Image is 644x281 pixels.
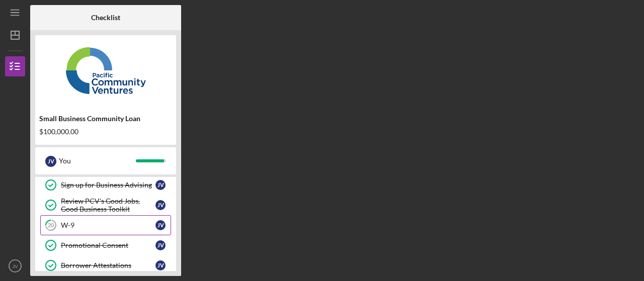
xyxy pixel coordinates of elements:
div: Borrower Attestations [61,261,155,269]
b: Checklist [91,14,120,22]
div: J V [45,156,56,167]
a: Sign up for Business AdvisingJV [40,175,171,195]
a: Promotional ConsentJV [40,235,171,255]
div: J V [155,200,166,210]
div: J V [155,220,166,230]
div: Promotional Consent [61,241,155,249]
div: J V [155,180,166,190]
a: Review PCV's Good Jobs, Good Business ToolkitJV [40,195,171,215]
img: Product logo [35,40,176,101]
a: Borrower AttestationsJV [40,255,171,275]
div: J V [155,240,166,250]
div: Small Business Community Loan [39,115,172,123]
div: You [59,152,136,169]
a: 20W-9JV [40,215,171,235]
div: Sign up for Business Advising [61,181,155,189]
div: Review PCV's Good Jobs, Good Business Toolkit [61,197,155,213]
div: $100,000.00 [39,128,172,136]
button: JV [5,256,25,276]
tspan: 20 [48,222,54,229]
div: W-9 [61,221,155,229]
text: JV [12,263,18,269]
div: J V [155,260,166,270]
